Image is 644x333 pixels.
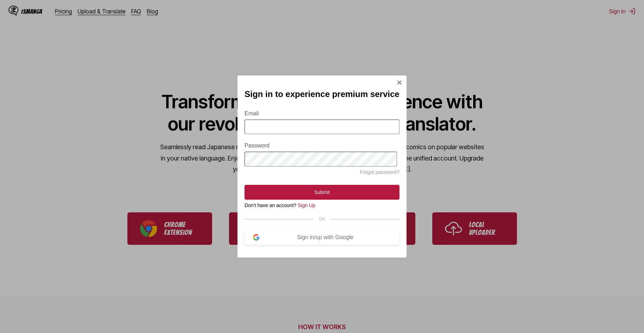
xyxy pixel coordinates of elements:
[237,75,407,258] div: Sign In Modal
[298,202,315,208] a: Sign Up
[245,89,399,99] h2: Sign in to experience premium service
[253,234,259,241] img: google-logo
[245,230,399,245] button: Sign in/up with Google
[245,185,399,200] button: Submit
[245,217,399,222] div: OR
[245,110,399,117] label: Email
[259,234,391,241] div: Sign in/up with Google
[360,169,399,175] a: Forgot password?
[245,143,399,149] label: Password
[397,80,402,85] img: Close
[245,202,399,208] div: Don't have an account?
